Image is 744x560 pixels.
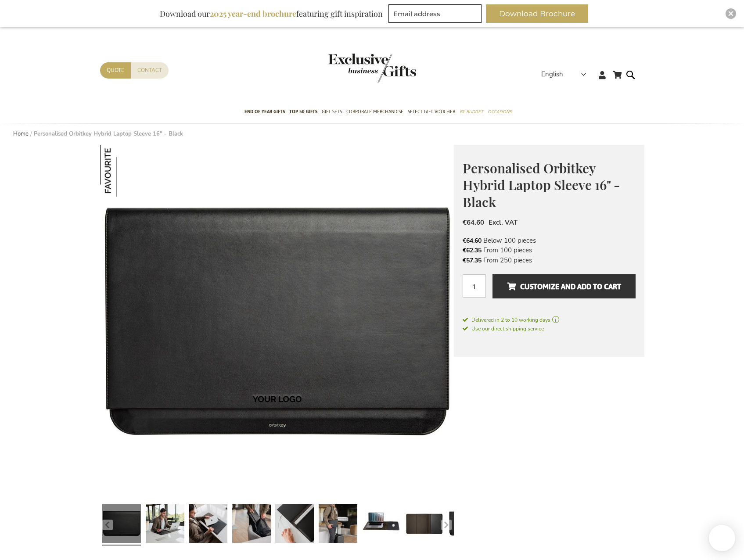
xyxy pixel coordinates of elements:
[319,501,357,549] a: Personalised Orbitkey Hybrid Laptop Sleeve 16" - Black
[463,159,620,211] span: Personalised Orbitkey Hybrid Laptop Sleeve 16" - Black
[570,466,735,518] iframe: belco-preview-frame
[346,107,403,116] span: Corporate Merchandise
[488,107,511,116] span: Occasions
[448,501,487,549] a: Personalised Orbitkey Hybrid Laptop Sleeve 16" - Black
[463,256,482,265] span: €57.35
[463,237,482,245] span: €64.60
[388,4,484,25] form: marketing offers and promotions
[189,501,227,549] a: Personalised Orbitkey Hybrid Laptop Sleeve 16" - Black
[489,218,518,227] span: Excl. VAT
[463,316,636,324] a: Delivered in 2 to 10 working days
[210,8,296,19] b: 2025 year-end brochure
[463,246,482,255] span: €62.35
[541,69,563,79] span: English
[463,218,484,227] span: €64.60
[13,130,29,138] a: Home
[146,501,184,549] a: Personalised Orbitkey Hybrid Laptop Sleeve 16" - Black
[463,255,636,265] li: From 250 pieces
[131,62,169,79] a: Contact
[492,274,635,298] button: Customize and add to cart
[463,325,544,332] span: Use our direct shipping service
[328,54,372,83] a: store logo
[541,69,592,79] div: English
[102,501,141,549] a: Personalised Orbitkey Hybrid Laptop Sleeve 16" - Black
[100,145,152,197] img: Personalised Orbitkey Hybrid Laptop Sleeve 16" - Black
[100,62,131,79] a: Quote
[244,107,285,116] span: End of year gifts
[463,236,636,245] li: Below 100 pieces
[507,280,621,294] span: Customize and add to cart
[408,107,455,116] span: Select Gift Voucher
[34,130,183,138] strong: Personalised Orbitkey Hybrid Laptop Sleeve 16" - Black
[460,107,483,116] span: By Budget
[275,501,314,549] a: Personalised Orbitkey Hybrid Laptop Sleeve 16" - Black
[156,4,387,23] div: Download our featuring gift inspiration
[405,501,443,549] a: Personalised Orbitkey Hybrid Laptop Sleeve 16" - Black
[362,501,400,549] a: Personalised Orbitkey Hybrid Laptop Sleeve 16" - Black
[486,4,588,23] button: Download Brochure
[463,245,636,255] li: From 100 pieces
[232,501,271,549] a: Personalised Orbitkey Hybrid Laptop Sleeve 16" - Black
[100,145,454,499] img: Personalised Orbitkey Hybrid Laptop Sleeve 16" - Black
[289,107,317,116] span: TOP 50 Gifts
[388,4,482,23] input: Email address
[463,324,544,333] a: Use our direct shipping service
[726,8,736,19] div: Close
[328,54,416,83] img: Exclusive Business gifts logo
[463,274,486,298] input: Qty
[709,525,735,551] iframe: belco-activator-frame
[322,107,342,116] span: Gift Sets
[728,11,733,16] img: Close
